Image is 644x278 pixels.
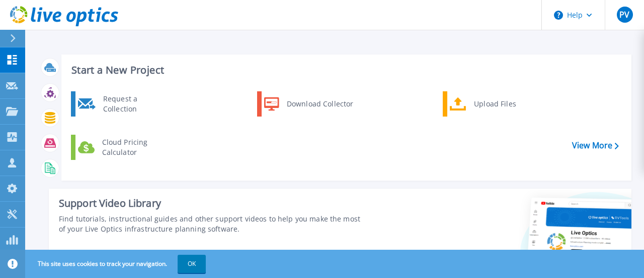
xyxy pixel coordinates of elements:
[98,94,172,114] div: Request a Collection
[28,255,206,273] span: This site uses cookies to track your navigation.
[59,197,362,210] div: Support Video Library
[443,91,546,117] a: Upload Files
[282,94,358,114] div: Download Collector
[59,214,362,234] div: Find tutorials, instructional guides and other support videos to help you make the most of your L...
[71,65,618,76] h3: Start a New Project
[572,141,619,150] a: View More
[97,137,172,157] div: Cloud Pricing Calculator
[469,94,543,114] div: Upload Files
[178,255,206,273] button: OK
[257,91,360,117] a: Download Collector
[71,91,174,117] a: Request a Collection
[619,11,629,19] span: PV
[71,135,174,160] a: Cloud Pricing Calculator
